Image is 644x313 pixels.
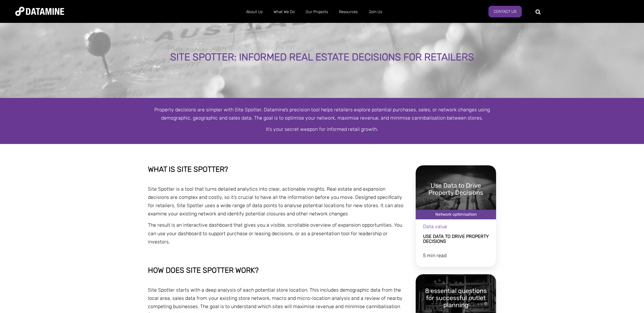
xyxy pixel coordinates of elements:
[72,52,572,63] div: Site Spotter: Informed real estate decisions for retailers
[148,186,403,217] span: Site Spotter is a tool that turns detailed analytics into clear, actionable insights. Real estate...
[148,266,259,275] strong: How does site spotter work?
[148,222,402,244] span: The result is an interactive dashboard that gives you a visible, scrollable overview of expansion...
[241,4,268,20] a: About Us
[300,4,333,20] a: Our Projects
[333,4,363,20] a: Resources
[363,4,388,20] a: Join Us
[15,7,64,16] img: Datamine
[423,224,447,229] span: Data value
[154,107,490,121] span: Property decisions are simpler with Site Spotter. Datamine’s precision tool helps retailers explo...
[488,6,522,17] a: Contact Us
[148,165,407,173] h2: WHAT IS site spotter?
[268,4,300,20] a: What We Do
[266,126,378,132] span: It’s your secret weapon for informed retail growth.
